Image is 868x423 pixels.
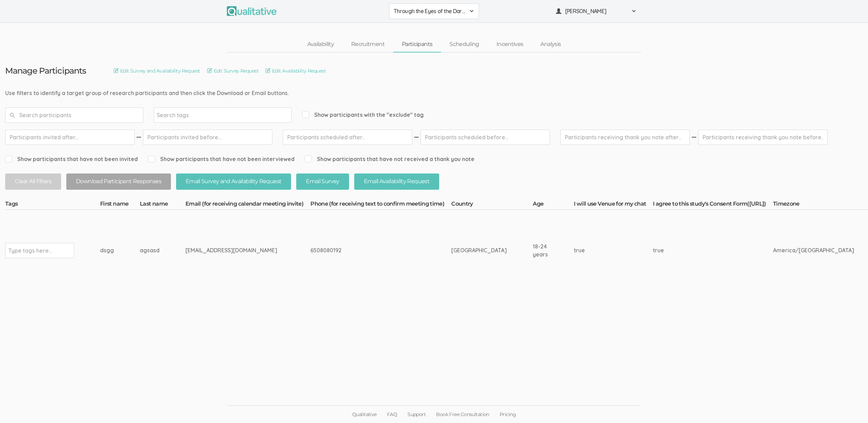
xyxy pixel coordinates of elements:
[135,130,142,145] img: dash.svg
[100,246,114,254] div: dsgg
[185,246,284,254] div: [EMAIL_ADDRESS][DOMAIN_NAME]
[299,37,343,52] a: Availability
[551,3,641,19] button: [PERSON_NAME]
[140,200,185,210] th: Last name
[533,243,548,258] div: 18-24 years
[283,130,412,145] input: Participants scheduled after...
[114,67,200,75] a: Edit Survey and Availability Request
[653,246,747,254] div: true
[421,130,550,145] input: Participants scheduled before...
[310,246,425,254] div: 6508080192
[343,37,393,52] a: Recruitment
[560,130,690,145] input: Participants receiving thank you note after...
[653,200,773,210] th: I agree to this study's Consent Form([URL])
[691,130,697,145] img: dash.svg
[532,37,569,52] a: Analysis
[354,173,439,190] button: Email Availability Request
[451,200,533,210] th: Country
[565,7,627,15] span: [PERSON_NAME]
[494,406,521,423] a: Pricing
[176,173,291,190] button: Email Survey and Availability Request
[5,155,138,163] span: Show participants that have not been invited
[5,130,135,145] input: Participants invited after...
[533,200,574,210] th: Age
[488,37,532,52] a: Incentives
[441,37,488,52] a: Scheduling
[5,66,86,75] h3: Manage Participants
[382,406,402,423] a: FAQ
[413,130,420,145] img: dash.svg
[148,155,295,163] span: Show participants that have not been interviewed
[185,200,310,210] th: Email (for receiving calendar meeting invite)
[393,37,441,52] a: Participants
[296,173,349,190] button: Email Survey
[143,130,272,145] input: Participants invited before...
[207,67,259,75] a: Edit Survey Request
[100,200,140,210] th: First name
[227,6,277,16] img: Qualitative
[389,3,479,19] button: Through the Eyes of the Dark Mother
[574,246,627,254] div: true
[451,246,507,254] div: [GEOGRAPHIC_DATA]
[302,111,424,119] span: Show participants with the "exclude" tag
[157,111,200,120] input: Search tags
[310,200,451,210] th: Phone (for receiving text to confirm meeting time)
[5,173,61,190] button: Clear All Filters
[5,200,100,210] th: Tags
[140,246,160,254] div: agsasd
[8,246,51,255] input: Type tags here...
[5,107,143,123] input: Search participants
[574,200,653,210] th: I will use Venue for my chat
[266,67,326,75] a: Edit Availability Request
[66,173,171,190] button: Download Participant Responses
[698,130,828,145] input: Participants receiving thank you note before...
[431,406,494,423] a: Book Free Consultation
[402,406,431,423] a: Support
[394,7,465,15] span: Through the Eyes of the Dark Mother
[347,406,382,423] a: Qualitative
[305,155,474,163] span: Show participants that have not received a thank you note
[833,390,868,423] iframe: Chat Widget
